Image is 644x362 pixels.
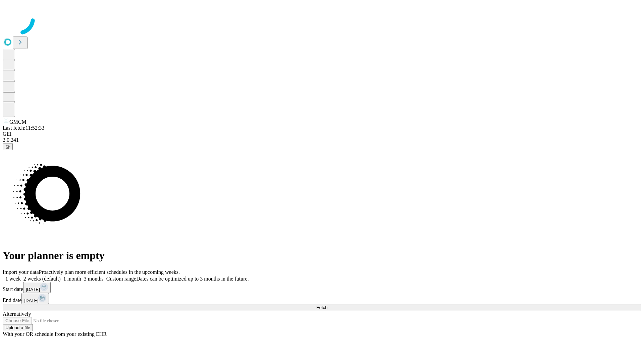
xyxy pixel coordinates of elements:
[3,131,641,137] div: GEI
[3,311,31,317] span: Alternatively
[21,293,49,304] button: [DATE]
[3,331,107,337] span: With your OR schedule from your existing EHR
[3,125,44,131] span: Last fetch: 11:52:33
[3,137,641,143] div: 2.0.241
[5,276,21,282] span: 1 week
[136,276,249,282] span: Dates can be optimized up to 3 months in the future.
[3,143,13,150] button: @
[63,276,81,282] span: 1 month
[24,298,38,303] span: [DATE]
[316,305,327,310] span: Fetch
[3,324,33,331] button: Upload a file
[3,269,39,275] span: Import your data
[3,304,641,311] button: Fetch
[23,282,51,293] button: [DATE]
[5,144,10,149] span: @
[3,293,641,304] div: End date
[84,276,104,282] span: 3 months
[9,119,26,125] span: GMCM
[26,287,40,292] span: [DATE]
[3,249,641,262] h1: Your planner is empty
[3,282,641,293] div: Start date
[23,276,61,282] span: 2 weeks (default)
[106,276,136,282] span: Custom range
[39,269,180,275] span: Proactively plan more efficient schedules in the upcoming weeks.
